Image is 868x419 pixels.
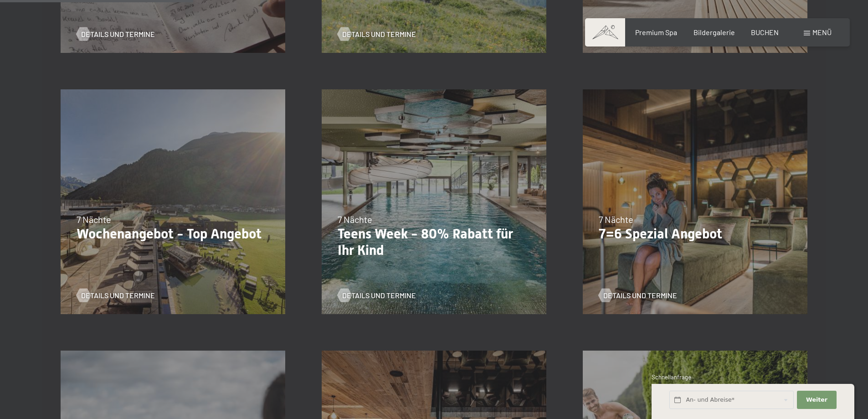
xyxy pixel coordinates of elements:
[81,29,155,39] span: Details und Termine
[603,290,677,300] span: Details und Termine
[797,391,836,409] button: Weiter
[338,214,372,225] span: 7 Nächte
[599,226,791,242] p: 7=6 Spezial Angebot
[693,28,735,36] a: Bildergalerie
[77,290,155,300] a: Details und Termine
[652,373,691,381] span: Schnellanfrage
[342,290,416,300] span: Details und Termine
[342,29,416,39] span: Details und Termine
[599,214,633,225] span: 7 Nächte
[806,396,827,404] span: Weiter
[77,29,155,39] a: Details und Termine
[338,226,530,259] p: Teens Week - 80% Rabatt für Ihr Kind
[812,28,832,36] span: Menü
[77,214,111,225] span: 7 Nächte
[635,28,677,36] a: Premium Spa
[338,290,416,300] a: Details und Termine
[81,290,155,300] span: Details und Termine
[338,29,416,39] a: Details und Termine
[599,290,677,300] a: Details und Termine
[77,226,269,242] p: Wochenangebot - Top Angebot
[751,28,779,36] a: BUCHEN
